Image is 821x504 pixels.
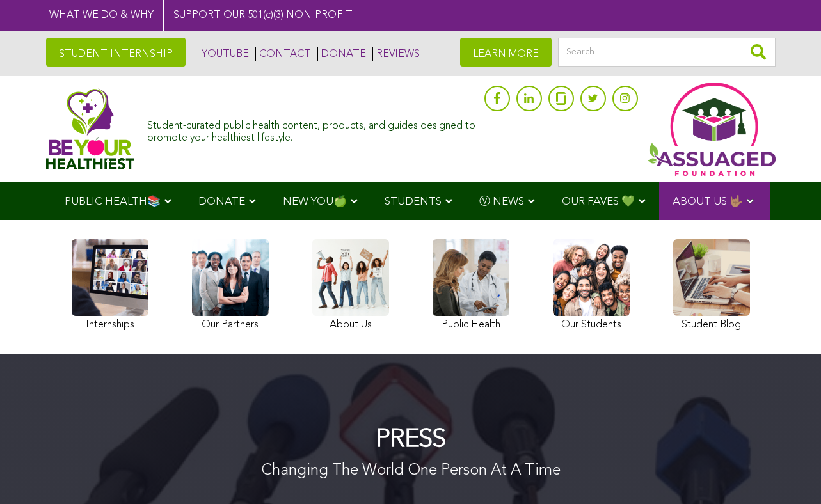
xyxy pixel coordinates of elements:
a: REVIEWS [372,47,420,61]
img: glassdoor [556,92,565,105]
span: Ⓥ NEWS [479,196,524,207]
h1: PRESS [261,426,561,454]
span: STUDENTS [385,196,442,207]
span: DONATE [198,196,245,207]
span: PUBLIC HEALTH📚 [65,196,161,207]
img: Assuaged App [648,83,776,176]
div: Student-curated public health content, products, and guides designed to promote your healthiest l... [147,114,477,145]
div: Navigation Menu [46,182,776,220]
span: ABOUT US 🤟🏽 [673,196,743,207]
input: Search [558,38,776,67]
p: Changing The World One Person At A Time [261,461,561,482]
a: YOUTUBE [198,47,249,61]
a: STUDENT INTERNSHIP [46,38,186,67]
a: CONTACT [255,47,311,61]
a: LEARN MORE [460,38,552,67]
iframe: Chat Widget [757,443,821,504]
span: NEW YOU🍏 [283,196,347,207]
span: OUR FAVES 💚 [562,196,635,207]
img: Assuaged [46,88,135,169]
a: DONATE [317,47,366,61]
